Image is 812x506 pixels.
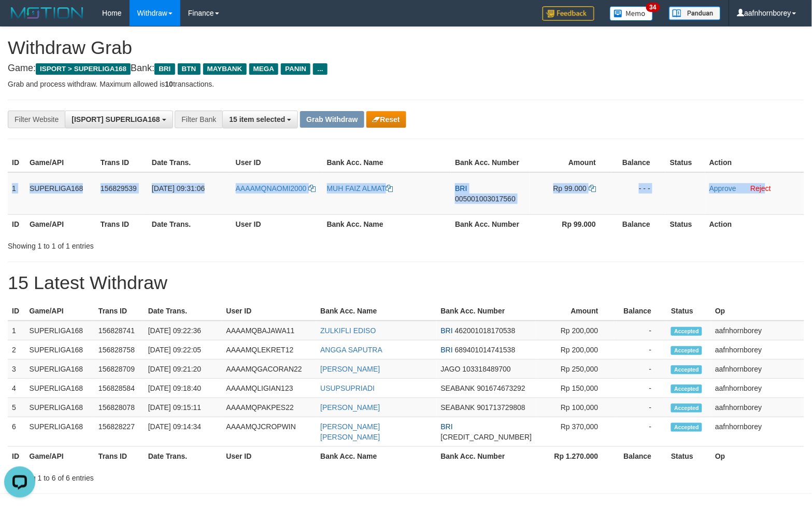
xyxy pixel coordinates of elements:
[316,302,436,321] th: Bank Acc. Name
[8,63,804,74] h4: Game: Bank:
[232,153,323,172] th: User ID
[441,384,475,392] span: SEABANK
[536,398,614,417] td: Rp 100,000
[711,398,804,417] td: aafnhornborey
[25,172,96,215] td: SUPERLIGA168
[148,214,232,234] th: Date Trans.
[8,321,25,340] td: 1
[94,379,144,398] td: 156828584
[222,321,317,340] td: AAAAMQBAJAWA11
[614,302,667,321] th: Balance
[94,398,144,417] td: 156828078
[25,398,94,417] td: SUPERLIGA168
[611,153,666,172] th: Balance
[222,447,317,466] th: User ID
[25,153,96,172] th: Game/API
[530,214,611,234] th: Rp 99.000
[671,385,702,393] span: Accepted
[8,379,25,398] td: 4
[203,63,247,75] span: MAYBANK
[323,153,451,172] th: Bank Acc. Name
[614,417,667,447] td: -
[8,214,25,234] th: ID
[144,321,222,340] td: [DATE] 09:22:36
[320,403,380,412] a: [PERSON_NAME]
[536,340,614,360] td: Rp 200,000
[441,326,453,335] span: BRI
[320,346,382,354] a: ANGGA SAPUTRA
[611,172,666,215] td: - - -
[313,63,327,75] span: ...
[222,340,317,360] td: AAAAMQLEKRET12
[222,111,298,128] button: 15 item selected
[614,398,667,417] td: -
[441,365,461,373] span: JAGO
[611,214,666,234] th: Balance
[144,360,222,379] td: [DATE] 09:21:20
[666,214,705,234] th: Status
[477,403,525,412] span: Copy 901713729808 to clipboard
[94,447,144,466] th: Trans ID
[25,302,94,321] th: Game/API
[8,153,25,172] th: ID
[8,447,25,466] th: ID
[222,417,317,447] td: AAAAMQJCROPWIN
[536,302,614,321] th: Amount
[165,80,173,88] strong: 10
[671,327,702,336] span: Accepted
[536,447,614,466] th: Rp 1.270.000
[441,403,475,412] span: SEABANK
[441,346,453,354] span: BRI
[94,417,144,447] td: 156828227
[536,379,614,398] td: Rp 150,000
[610,6,653,21] img: Button%20Memo.svg
[8,340,25,360] td: 2
[320,384,375,392] a: USUPSUPRIADI
[8,37,804,58] h1: Withdraw Grab
[144,398,222,417] td: [DATE] 09:15:11
[8,417,25,447] td: 6
[666,153,705,172] th: Status
[25,340,94,360] td: SUPERLIGA168
[437,302,536,321] th: Bank Acc. Number
[249,63,279,75] span: MEGA
[8,79,804,89] p: Grab and process withdraw. Maximum allowed is transactions.
[711,417,804,447] td: aafnhornborey
[711,321,804,340] td: aafnhornborey
[451,153,530,172] th: Bank Acc. Number
[327,184,393,193] a: MUH FAIZ ALMAT
[709,184,736,193] a: Approve
[8,237,331,251] div: Showing 1 to 1 of 1 entries
[8,360,25,379] td: 3
[614,321,667,340] td: -
[236,184,307,193] span: AAAAMQNAOMI2000
[96,153,148,172] th: Trans ID
[8,272,804,293] h1: 15 Latest Withdraw
[711,340,804,360] td: aafnhornborey
[25,417,94,447] td: SUPERLIGA168
[25,360,94,379] td: SUPERLIGA168
[65,111,173,128] button: [ISPORT] SUPERLIGA168
[323,214,451,234] th: Bank Acc. Name
[553,184,587,193] span: Rp 99.000
[711,360,804,379] td: aafnhornborey
[320,365,380,373] a: [PERSON_NAME]
[669,6,721,20] img: panduan.png
[614,360,667,379] td: -
[25,321,94,340] td: SUPERLIGA168
[451,214,530,234] th: Bank Acc. Number
[152,184,205,193] span: [DATE] 09:31:06
[8,5,87,21] img: MOTION_logo.png
[614,447,667,466] th: Balance
[96,214,148,234] th: Trans ID
[667,302,711,321] th: Status
[8,172,25,215] td: 1
[455,326,516,335] span: Copy 462001018170538 to clipboard
[4,4,35,35] button: Open LiveChat chat widget
[222,302,317,321] th: User ID
[25,214,96,234] th: Game/API
[711,302,804,321] th: Op
[222,398,317,417] td: AAAAMQPAKPES22
[614,340,667,360] td: -
[455,195,516,203] span: Copy 005001003017560 to clipboard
